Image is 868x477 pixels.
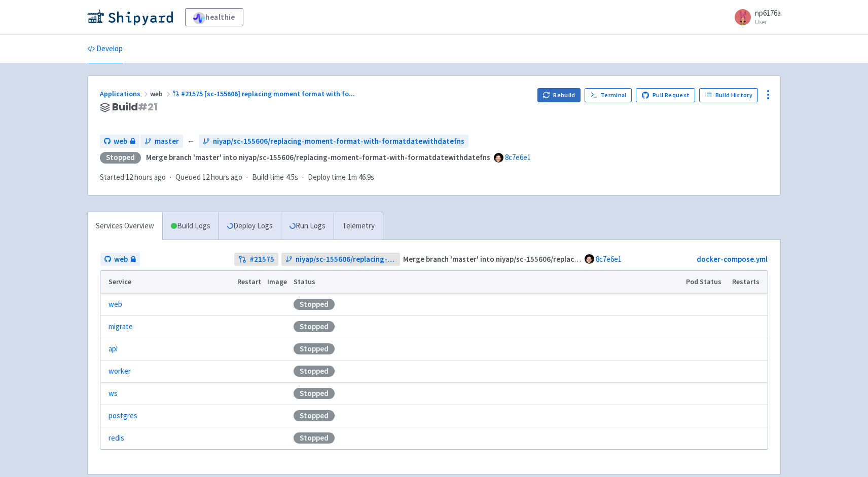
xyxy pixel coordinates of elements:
th: Pod Status [683,271,729,293]
a: Deploy Logs [219,212,281,240]
th: Restart [234,271,264,293]
span: #21575 [sc-155606] replacing moment format with fo ... [181,89,355,98]
a: Pull Request [636,88,695,102]
div: Stopped [294,299,335,310]
a: np6176a User [729,9,781,25]
span: niyap/sc-155606/replacing-moment-format-with-formatdatewithdatefns [213,136,464,147]
span: Queued [175,172,242,182]
div: Stopped [294,388,335,399]
a: #21575 [234,253,278,266]
th: Restarts [729,271,768,293]
a: 8c7e6e1 [505,152,531,162]
th: Service [100,271,234,293]
span: 1m 46.9s [348,172,374,183]
a: niyap/sc-155606/replacing-moment-format-with-formatdatewithdatefns [199,135,468,148]
span: np6176a [755,8,781,18]
div: · · · [100,172,380,183]
div: Stopped [294,343,335,354]
a: web [100,253,140,266]
a: migrate [108,321,133,333]
span: master [155,136,179,147]
a: 8c7e6e1 [596,254,622,264]
div: Stopped [100,152,141,164]
div: Stopped [294,321,335,332]
a: Develop [87,35,123,63]
time: 12 hours ago [202,172,242,182]
a: ws [108,388,118,400]
a: web [100,135,139,148]
a: Run Logs [281,212,334,240]
span: web [150,89,172,98]
a: Applications [100,89,150,98]
small: User [755,19,781,25]
strong: Merge branch 'master' into niyap/sc-155606/replacing-moment-format-with-formatdatewithdatefns [146,152,490,162]
div: Stopped [294,366,335,377]
a: master [140,135,183,148]
span: Deploy time [308,172,346,183]
span: ← [187,136,195,147]
a: Telemetry [334,212,383,240]
a: healthie [185,8,243,26]
th: Image [264,271,291,293]
span: web [114,136,127,147]
a: niyap/sc-155606/replacing-moment-format-with-formatdatewithdatefns [281,253,401,266]
a: docker-compose.yml [697,254,768,264]
span: # 21 [138,100,158,114]
strong: Merge branch 'master' into niyap/sc-155606/replacing-moment-format-with-formatdatewithdatefns [403,254,747,264]
img: Shipyard logo [87,9,173,25]
div: Stopped [294,432,335,444]
strong: # 21575 [249,254,274,265]
a: Build History [699,88,758,102]
a: Build Logs [163,212,219,240]
time: 12 hours ago [126,172,166,182]
span: Started [100,172,166,182]
th: Status [291,271,683,293]
a: #21575 [sc-155606] replacing moment format with fo... [172,89,356,98]
a: redis [108,432,124,444]
span: web [114,254,128,265]
span: niyap/sc-155606/replacing-moment-format-with-formatdatewithdatefns [296,254,396,265]
div: Stopped [294,410,335,421]
a: api [108,343,118,355]
span: Build time [252,172,284,183]
span: 4.5s [286,172,298,183]
a: Terminal [585,88,632,102]
a: worker [108,366,131,377]
a: postgres [108,410,137,422]
button: Rebuild [537,88,581,102]
a: Services Overview [88,212,162,240]
span: Build [112,101,158,113]
a: web [108,299,122,310]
